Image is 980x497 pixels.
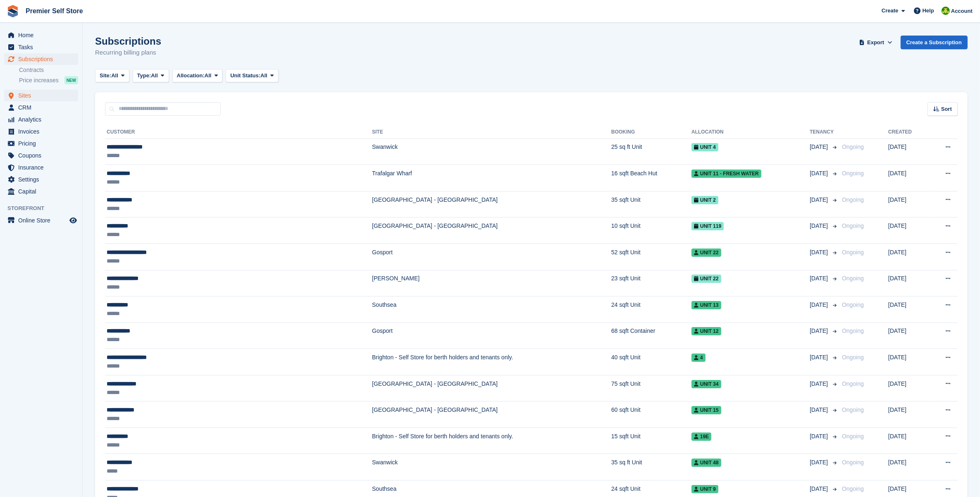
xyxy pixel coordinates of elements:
[111,72,118,80] span: All
[888,296,928,323] td: [DATE]
[7,5,19,17] img: stora-icon-8386f47178a22dfd0bd8f6a31ec36ba5ce8667c1dd55bd0f319d3a0aa187defe.svg
[372,217,611,244] td: [GEOGRAPHIC_DATA] - [GEOGRAPHIC_DATA]
[842,354,864,361] span: Ongoing
[205,72,212,80] span: All
[372,139,611,165] td: Swanwick
[105,126,372,139] th: Customer
[810,126,839,139] th: Tenancy
[888,454,928,480] td: [DATE]
[810,196,830,204] span: [DATE]
[691,327,721,335] span: Unit 12
[810,274,830,283] span: [DATE]
[842,459,864,466] span: Ongoing
[611,428,691,454] td: 15 sqft Unit
[7,204,82,213] span: Storefront
[842,380,864,387] span: Ongoing
[19,76,59,84] span: Price increases
[888,428,928,454] td: [DATE]
[19,66,78,74] a: Contracts
[611,375,691,401] td: 75 sqft Unit
[611,191,691,217] td: 35 sqft Unit
[691,380,721,388] span: Unit 34
[4,138,78,149] a: menu
[19,76,78,85] a: Price increases NEW
[888,375,928,401] td: [DATE]
[4,215,78,226] a: menu
[611,323,691,349] td: 68 sqft Container
[691,432,711,441] span: 19E
[611,454,691,480] td: 35 sq ft Unit
[888,126,928,139] th: Created
[942,7,950,15] img: Millie Walcroft
[888,349,928,375] td: [DATE]
[4,53,78,65] a: menu
[810,327,830,335] span: [DATE]
[611,296,691,323] td: 24 sqft Unit
[230,72,260,80] span: Unit Status:
[810,485,830,493] span: [DATE]
[810,458,830,467] span: [DATE]
[100,72,111,80] span: Site:
[260,72,267,80] span: All
[842,196,864,203] span: Ongoing
[691,248,721,257] span: Unit 22
[611,217,691,244] td: 10 sqft Unit
[18,29,68,41] span: Home
[888,139,928,165] td: [DATE]
[691,222,724,230] span: Unit 119
[611,139,691,165] td: 25 sq ft Unit
[691,406,721,414] span: Unit 15
[64,76,78,84] div: NEW
[4,114,78,125] a: menu
[372,349,611,375] td: Brighton - Self Store for berth holders and tenants only.
[372,296,611,323] td: Southsea
[842,406,864,413] span: Ongoing
[691,485,718,493] span: Unit 9
[810,432,830,441] span: [DATE]
[137,72,151,80] span: Type:
[923,7,934,15] span: Help
[4,102,78,113] a: menu
[4,162,78,173] a: menu
[372,126,611,139] th: Site
[691,143,718,151] span: Unit 4
[842,327,864,334] span: Ongoing
[372,191,611,217] td: [GEOGRAPHIC_DATA] - [GEOGRAPHIC_DATA]
[18,102,68,113] span: CRM
[951,7,973,15] span: Account
[95,36,161,47] h1: Subscriptions
[151,72,158,80] span: All
[18,174,68,185] span: Settings
[18,90,68,101] span: Sites
[810,222,830,230] span: [DATE]
[4,150,78,161] a: menu
[691,354,706,362] span: 4
[810,406,830,414] span: [DATE]
[372,244,611,270] td: Gosport
[18,114,68,125] span: Analytics
[4,90,78,101] a: menu
[842,275,864,282] span: Ongoing
[4,174,78,185] a: menu
[810,169,830,178] span: [DATE]
[810,248,830,257] span: [DATE]
[842,143,864,150] span: Ongoing
[888,270,928,296] td: [DATE]
[177,72,205,80] span: Allocation:
[4,29,78,41] a: menu
[18,53,68,65] span: Subscriptions
[611,244,691,270] td: 52 sqft Unit
[372,428,611,454] td: Brighton - Self Store for berth holders and tenants only.
[691,275,721,283] span: Unit 22
[611,270,691,296] td: 23 sqft Unit
[18,150,68,161] span: Coupons
[842,222,864,229] span: Ongoing
[372,323,611,349] td: Gosport
[4,126,78,137] a: menu
[810,143,830,151] span: [DATE]
[4,41,78,53] a: menu
[867,38,884,47] span: Export
[18,186,68,197] span: Capital
[691,301,721,309] span: Unit 13
[888,401,928,428] td: [DATE]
